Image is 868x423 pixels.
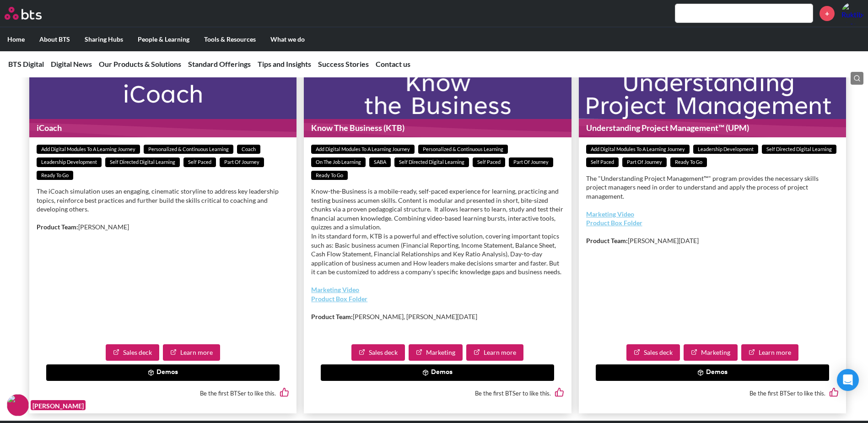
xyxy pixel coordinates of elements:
[586,157,619,167] span: Self paced
[7,394,29,416] img: F
[311,295,367,303] a: Product Box Folder
[311,171,348,180] span: Ready to go
[106,344,159,361] a: Sales deck
[77,27,130,51] label: Sharing Hubs
[188,60,251,68] a: Standard Offerings
[105,157,180,167] span: Self Directed Digital Learning
[51,60,92,68] a: Digital News
[46,364,280,381] button: Demos
[37,223,78,231] strong: Product Team:
[473,157,505,167] span: Self paced
[670,157,707,167] span: Ready to go
[311,286,359,293] a: Marketing Video
[321,364,554,381] button: Demos
[586,219,642,227] a: Product Box Folder
[841,2,863,24] a: Profile
[311,145,415,154] span: Add Digital Modules to a Learning Journey
[5,7,42,20] img: BTS Logo
[586,145,690,154] span: Add Digital Modules to a Learning Journey
[596,364,829,381] button: Demos
[197,27,263,51] label: Tools & Resources
[318,60,369,68] a: Success Stories
[586,210,634,218] a: Marketing Video
[163,344,220,361] a: Learn more
[32,27,77,51] label: About BTS
[741,344,798,361] a: Learn more
[37,157,102,167] span: Leadership Development
[5,7,59,20] a: Go home
[626,344,680,361] a: Sales deck
[762,145,836,154] span: Self Directed Digital Learning
[622,157,667,167] span: Part of Journey
[579,119,846,137] h1: Understanding Project Management™ (UPM)
[237,145,260,154] span: Coach
[311,312,564,321] p: [PERSON_NAME], [PERSON_NAME][DATE]
[693,145,758,154] span: Leadership Development
[509,157,553,167] span: Part of Journey
[819,6,835,21] a: +
[586,381,839,406] div: Be the first BTSer to like this.
[8,60,44,68] a: BTS Digital
[37,171,73,180] span: Ready to go
[311,187,564,277] p: Know-the-Business is a mobile-ready, self-paced experience for learning, practicing and testing b...
[409,344,463,361] a: Marketing
[586,174,839,201] p: The "Understanding Project Management™" program provides the necessary skills project managers ne...
[263,27,312,51] label: What we do
[837,369,859,391] div: Open Intercom Messenger
[311,381,564,406] div: Be the first BTSer to like this.
[418,145,508,154] span: Personalized & Continuous Learning
[841,2,863,24] img: Ruktibool Thaowatthanakul
[311,313,353,320] strong: Product Team:
[351,344,405,361] a: Sales deck
[29,119,297,137] h1: iCoach
[311,157,366,167] span: On The Job Learning
[684,344,738,361] a: Marketing
[37,222,289,232] p: [PERSON_NAME]
[183,157,216,167] span: Self paced
[31,400,86,411] figcaption: [PERSON_NAME]
[37,381,289,406] div: Be the first BTSer to like this.
[369,157,391,167] span: SABA
[37,187,289,214] p: The iCoach simulation uses an engaging, cinematic storyline to address key leadership topics, rei...
[586,236,839,245] p: [PERSON_NAME][DATE]
[304,119,571,137] h1: Know The Business (KTB)
[466,344,523,361] a: Learn more
[394,157,469,167] span: Self Directed Digital Learning
[130,27,197,51] label: People & Learning
[376,60,410,68] a: Contact us
[258,60,311,68] a: Tips and Insights
[586,237,628,244] strong: Product Team:
[220,157,264,167] span: Part of Journey
[144,145,233,154] span: Personalized & Continuous Learning
[37,145,140,154] span: Add Digital Modules to a Learning Journey
[99,60,181,68] a: Our Products & Solutions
